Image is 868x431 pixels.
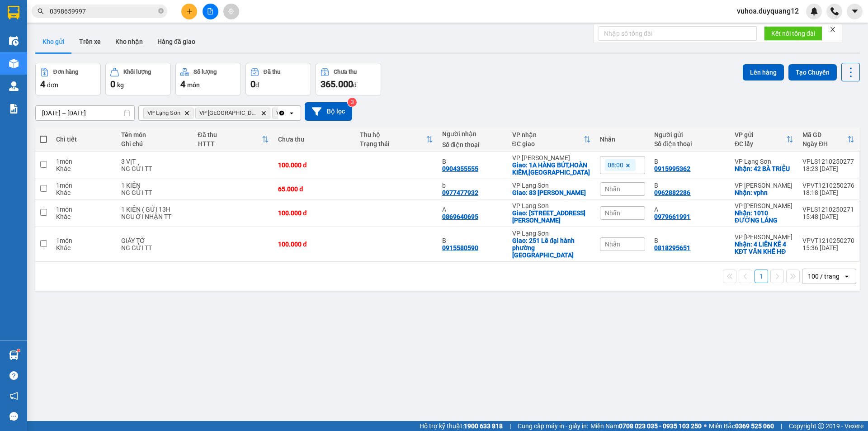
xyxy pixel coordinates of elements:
[184,110,189,116] svg: Delete
[735,158,793,165] div: VP Lạng Sơn
[278,109,285,117] svg: Clear all
[654,237,725,244] div: B
[512,161,591,176] div: Giao: 1A HÀNG BÚT,HOÀN KIẾM,HÀ NỘI
[654,213,690,220] div: 0979661991
[735,165,793,172] div: Nhận: 42 BÀ TRIỆU
[38,8,44,14] span: search
[40,79,45,90] span: 4
[802,244,854,251] div: 15:36 [DATE]
[121,189,189,196] div: NG GỬI TT
[704,424,707,428] span: ⚪️
[223,4,239,19] button: aim
[56,136,112,143] div: Chi tiết
[654,189,690,196] div: 0962882286
[605,185,620,193] span: Nhãn
[288,109,295,117] svg: open
[278,241,351,248] div: 100.000 đ
[121,158,189,165] div: 3 VỊT
[9,36,19,46] img: warehouse-icon
[442,130,503,137] div: Người nhận
[72,31,108,52] button: Trên xe
[654,158,725,165] div: B
[360,140,425,147] div: Trạng thái
[108,31,150,52] button: Kho nhận
[278,136,351,143] div: Chưa thu
[654,140,725,147] div: Số điện thoại
[730,128,798,152] th: Toggle SortBy
[802,189,854,196] div: 18:18 [DATE]
[360,131,425,138] div: Thu hộ
[56,206,112,213] div: 1 món
[442,244,478,251] div: 0915580590
[442,189,478,196] div: 0977477932
[35,63,101,95] button: Đơn hàng4đơn
[121,131,189,138] div: Tên món
[56,237,112,244] div: 1 món
[802,182,854,189] div: VPVT1210250276
[117,81,124,89] span: kg
[56,213,112,220] div: Khác
[56,182,112,189] div: 1 món
[9,392,18,400] span: notification
[755,270,768,283] button: 1
[442,213,478,220] div: 0869640695
[654,165,690,172] div: 0915995362
[802,131,847,138] div: Mã GD
[278,185,351,193] div: 65.000 đ
[802,206,854,213] div: VPLS1210250271
[198,131,262,138] div: Đã thu
[9,350,19,360] img: warehouse-icon
[802,158,854,165] div: VPLS1210250277
[654,182,725,189] div: B
[123,69,151,75] div: Khối lượng
[272,108,341,118] span: VP Minh Khai, close by backspace
[512,131,584,138] div: VP nhận
[316,63,381,95] button: Chưa thu365.000đ
[181,4,197,19] button: plus
[17,349,20,352] sup: 1
[605,241,620,248] span: Nhãn
[735,189,793,196] div: Nhận: vphn
[512,182,591,189] div: VP Lạng Sơn
[9,59,19,68] img: warehouse-icon
[464,422,503,430] strong: 1900 633 818
[605,209,620,217] span: Nhãn
[851,7,859,15] span: caret-down
[261,110,266,116] svg: Delete
[121,206,189,213] div: 1 KIỆN ( GỬI 13H
[195,108,270,118] span: VP Hà Nội, close by backspace
[730,5,806,17] span: vuhoa.duyquang12
[50,6,156,16] input: Tìm tên, số ĐT hoặc mã đơn
[334,69,357,75] div: Chưa thu
[810,7,818,15] img: icon-new-feature
[843,273,850,280] svg: open
[9,104,19,114] img: solution-icon
[47,81,58,89] span: đơn
[56,189,112,196] div: Khác
[203,4,218,19] button: file-add
[830,7,839,15] img: phone-icon
[735,182,793,189] div: VP [PERSON_NAME]
[348,98,357,107] sup: 3
[802,165,854,172] div: 18:23 [DATE]
[735,140,786,147] div: ĐC lấy
[105,63,171,95] button: Khối lượng0kg
[121,213,189,220] div: NGƯỜI NHẬN TT
[508,128,596,152] th: Toggle SortBy
[709,421,774,431] span: Miền Bắc
[771,28,815,38] span: Kết nối tổng đài
[512,237,591,259] div: Giao: 251 Lê đại hành phường đông kinh
[735,202,793,209] div: VP [PERSON_NAME]
[654,131,725,138] div: Người gửi
[193,69,217,75] div: Số lượng
[56,244,112,251] div: Khác
[600,136,645,143] div: Nhãn
[802,237,854,244] div: VPVT1210250270
[121,182,189,189] div: 1 KIỆN
[353,81,357,89] span: đ
[442,165,478,172] div: 0904355555
[150,31,203,52] button: Hàng đã giao
[147,109,180,117] span: VP Lạng Sơn
[187,81,200,89] span: món
[509,421,511,431] span: |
